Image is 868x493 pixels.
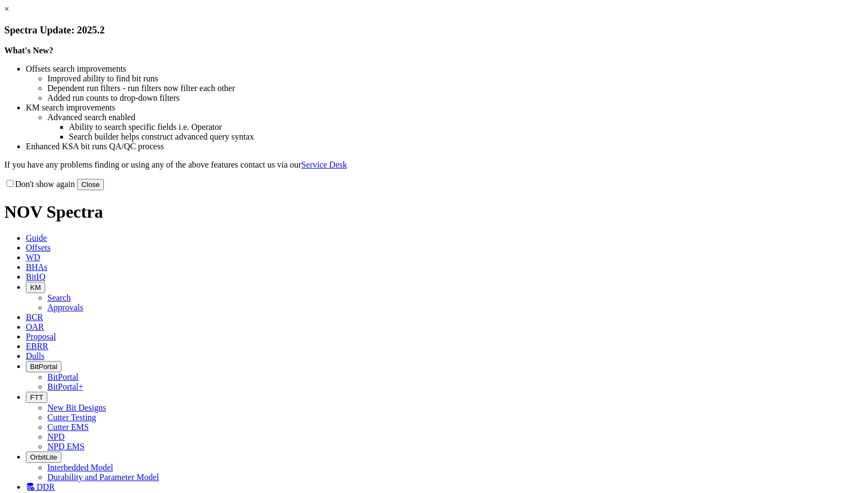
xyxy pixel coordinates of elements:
[47,422,89,432] a: Cutter EMS
[4,4,9,13] a: ×
[47,93,864,103] li: Added run counts to drop-down filters
[47,442,84,451] a: NPD EMS
[47,473,159,482] a: Durability and Parameter Model
[26,142,864,151] li: Enhanced KSA bit runs QA/QC process
[37,482,55,491] span: DDR
[69,122,864,132] li: Ability to search specific fields i.e. Operator
[4,202,864,222] h1: NOV Spectra
[30,283,41,291] span: KM
[47,84,864,93] li: Dependent run filters - run filters now filter each other
[26,342,48,351] span: EBRR
[69,132,864,142] li: Search builder helps construct advanced query syntax
[47,413,96,422] a: Cutter Testing
[47,293,71,302] a: Search
[26,64,864,74] li: Offsets search improvements
[26,233,47,242] span: Guide
[30,363,57,371] span: BitPortal
[301,160,347,169] a: Service Desk
[26,332,56,341] span: Proposal
[26,262,47,272] span: BHAs
[30,393,43,401] span: FTT
[47,113,864,122] li: Advanced search enabled
[47,463,113,472] a: Interbedded Model
[47,403,106,412] a: New Bit Designs
[26,253,40,262] span: WD
[47,303,83,312] a: Approvals
[26,272,45,281] span: BitIQ
[26,313,43,322] span: BCR
[4,24,864,36] h3: Spectra Update: 2025.2
[26,103,864,113] li: KM search improvements
[4,46,53,55] strong: What's New?
[26,322,44,331] span: OAR
[30,453,57,461] span: OrbitLite
[47,432,65,441] a: NPD
[26,351,45,360] span: Dulls
[26,243,51,252] span: Offsets
[47,74,864,84] li: Improved ability to find bit runs
[47,382,83,391] a: BitPortal+
[4,160,864,170] p: If you have any problems finding or using any of the above features contact us via our
[47,372,79,381] a: BitPortal
[6,180,13,187] input: Don't show again
[77,179,104,190] button: Close
[4,179,75,189] label: Don't show again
